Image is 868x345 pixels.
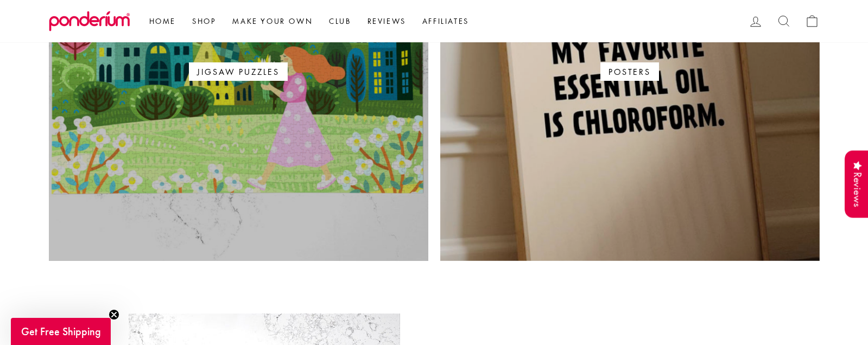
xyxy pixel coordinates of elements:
div: Get Free ShippingClose teaser [11,318,111,345]
div: Reviews [845,150,868,218]
a: Shop [184,11,224,31]
a: Make Your Own [224,11,321,31]
button: Close teaser [109,309,119,320]
span: Get Free Shipping [21,324,101,338]
a: Club [321,11,359,31]
a: Home [141,11,184,31]
ul: Primary [136,11,477,31]
a: Affiliates [414,11,477,31]
a: Reviews [359,11,414,31]
span: Posters [600,62,659,81]
img: Ponderium [49,11,130,31]
span: Jigsaw Puzzles [189,62,287,81]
